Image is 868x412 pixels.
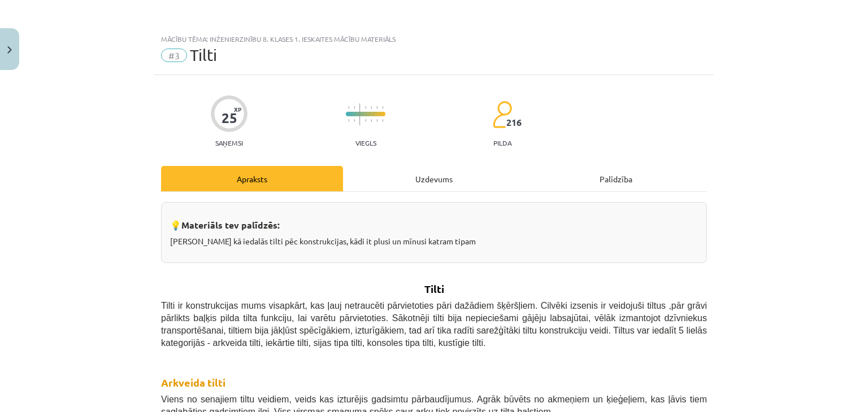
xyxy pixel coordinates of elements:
span: Tilti ir konstrukcijas mums visapkārt, kas ļauj netraucēti pārvietoties pāri dažādiem šķēršļiem. ... [161,301,707,348]
div: Mācību tēma: Inženierzinību 8. klases 1. ieskaites mācību materiāls [161,35,707,43]
div: 25 [222,110,237,126]
img: icon-short-line-57e1e144782c952c97e751825c79c345078a6d821885a25fce030b3d8c18986b.svg [371,119,372,122]
h3: 💡 [170,211,698,232]
img: icon-short-line-57e1e144782c952c97e751825c79c345078a6d821885a25fce030b3d8c18986b.svg [382,106,383,109]
img: icon-short-line-57e1e144782c952c97e751825c79c345078a6d821885a25fce030b3d8c18986b.svg [348,106,349,109]
p: [PERSON_NAME] kā iedalās tilti pēc konstrukcijas, kādi it plusi un mīnusi katram tipam [170,235,698,247]
img: icon-short-line-57e1e144782c952c97e751825c79c345078a6d821885a25fce030b3d8c18986b.svg [376,106,377,109]
div: Apraksts [161,166,343,191]
span: XP [234,106,241,112]
p: Saņemsi [211,139,248,147]
img: icon-short-line-57e1e144782c952c97e751825c79c345078a6d821885a25fce030b3d8c18986b.svg [348,119,349,122]
strong: Tilti [424,282,444,295]
strong: Arkveida tilti [161,376,225,389]
img: icon-close-lesson-0947bae3869378f0d4975bcd49f059093ad1ed9edebbc8119c70593378902aed.svg [7,46,12,54]
img: icon-short-line-57e1e144782c952c97e751825c79c345078a6d821885a25fce030b3d8c18986b.svg [365,106,366,109]
span: Tilti [190,46,217,64]
img: students-c634bb4e5e11cddfef0936a35e636f08e4e9abd3cc4e673bd6f9a4125e45ecb1.svg [492,100,512,129]
span: #3 [161,49,187,62]
span: 216 [506,117,522,128]
p: Viegls [355,139,376,147]
img: icon-short-line-57e1e144782c952c97e751825c79c345078a6d821885a25fce030b3d8c18986b.svg [354,119,355,122]
div: Palīdzība [525,166,707,191]
img: icon-short-line-57e1e144782c952c97e751825c79c345078a6d821885a25fce030b3d8c18986b.svg [382,119,383,122]
div: Uzdevums [343,166,525,191]
img: icon-long-line-d9ea69661e0d244f92f715978eff75569469978d946b2353a9bb055b3ed8787d.svg [359,103,361,125]
img: icon-short-line-57e1e144782c952c97e751825c79c345078a6d821885a25fce030b3d8c18986b.svg [365,119,366,122]
p: pilda [493,139,511,147]
strong: Materiāls tev palīdzēs: [181,219,280,231]
img: icon-short-line-57e1e144782c952c97e751825c79c345078a6d821885a25fce030b3d8c18986b.svg [376,119,377,122]
img: icon-short-line-57e1e144782c952c97e751825c79c345078a6d821885a25fce030b3d8c18986b.svg [354,106,355,109]
img: icon-short-line-57e1e144782c952c97e751825c79c345078a6d821885a25fce030b3d8c18986b.svg [371,106,372,109]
